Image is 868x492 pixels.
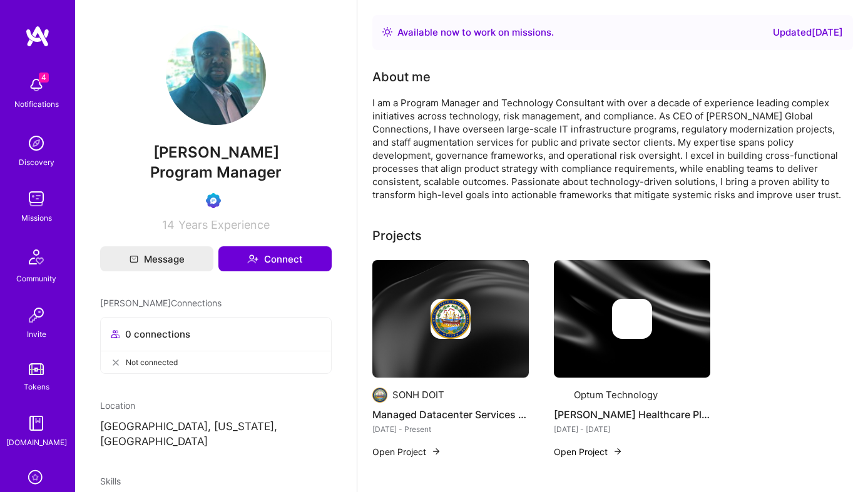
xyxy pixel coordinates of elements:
[372,406,529,423] h4: Managed Datacenter Services & Operations (NH DoIT)
[431,446,441,456] img: arrow-right
[247,253,258,264] i: icon Connect
[27,328,46,341] div: Invite
[111,358,121,368] i: icon CloseGray
[574,388,658,401] div: Optum Technology
[100,476,121,486] span: Skills
[100,399,332,412] div: Location
[100,317,332,374] button: 0 connectionsNot connected
[372,388,387,403] img: Company logo
[372,423,529,436] div: [DATE] - Present
[773,25,843,40] div: Updated [DATE]
[372,68,431,86] div: About me
[130,254,138,263] i: icon Mail
[111,329,120,339] i: icon Collaborator
[382,27,392,37] img: Availability
[126,356,178,369] span: Not connected
[392,388,444,401] div: SONH DOIT
[21,211,52,224] div: Missions
[178,218,270,231] span: Years Experience
[24,303,49,328] img: Invite
[39,73,49,83] span: 4
[24,73,49,98] img: bell
[24,466,48,490] i: icon SelectionTeam
[100,246,213,271] button: Message
[166,25,266,125] img: User Avatar
[100,143,332,162] span: [PERSON_NAME]
[125,328,190,341] span: 0 connections
[372,226,422,245] div: Projects
[100,296,222,309] span: [PERSON_NAME] Connections
[431,299,471,339] img: Company logo
[19,156,54,169] div: Discovery
[16,272,56,285] div: Community
[24,411,49,436] img: guide book
[554,388,569,403] img: Company logo
[29,363,44,375] img: tokens
[554,445,623,458] button: Open Project
[21,242,51,272] img: Community
[162,218,175,231] span: 14
[24,380,49,393] div: Tokens
[6,436,67,449] div: [DOMAIN_NAME]
[14,98,59,111] div: Notifications
[397,25,554,40] div: Available now to work on missions .
[24,131,49,156] img: discovery
[612,299,652,339] img: Company logo
[554,423,710,436] div: [DATE] - [DATE]
[150,163,282,181] span: Program Manager
[218,246,332,271] button: Connect
[25,25,50,48] img: logo
[554,260,710,378] img: cover
[613,446,623,456] img: arrow-right
[206,193,221,208] img: Evaluation Call Booked
[24,186,49,211] img: teamwork
[372,445,441,458] button: Open Project
[372,260,529,378] img: cover
[100,419,332,449] p: [GEOGRAPHIC_DATA], [US_STATE], [GEOGRAPHIC_DATA]
[372,96,853,201] div: I am a Program Manager and Technology Consultant with over a decade of experience leading complex...
[554,406,710,423] h4: [PERSON_NAME] Healthcare Platform Modernization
